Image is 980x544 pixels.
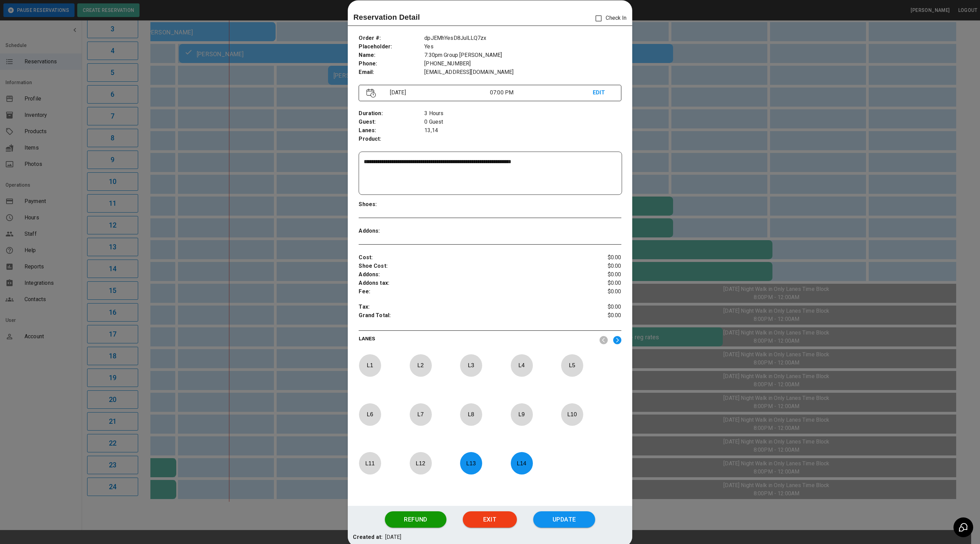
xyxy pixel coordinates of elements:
[510,406,533,422] p: L 9
[359,135,424,143] p: Product :
[359,357,381,373] p: L 1
[359,60,424,68] p: Phone :
[359,406,381,422] p: L 6
[460,455,482,471] p: L 13
[561,406,583,422] p: L 10
[359,34,424,43] p: Order # :
[359,287,577,296] p: Fee :
[460,406,482,422] p: L 8
[490,89,593,97] p: 07:00 PM
[359,43,424,51] p: Placeholder :
[387,89,490,97] p: [DATE]
[577,311,621,322] p: $0.00
[577,303,621,311] p: $0.00
[600,336,608,344] img: nav_left.svg
[577,270,621,279] p: $0.00
[353,533,382,542] p: Created at:
[359,270,577,279] p: Addons :
[359,279,577,287] p: Addons tax :
[353,12,420,23] p: Reservation Detail
[359,253,577,262] p: Cost :
[409,357,432,373] p: L 2
[577,287,621,296] p: $0.00
[424,34,621,43] p: dpJEMhYesD8JulLLQ7zx
[359,109,424,118] p: Duration :
[510,455,533,471] p: L 14
[359,126,424,135] p: Lanes :
[424,118,621,126] p: 0 Guest
[359,335,594,345] p: LANES
[385,533,401,542] p: [DATE]
[409,455,432,471] p: L 12
[359,51,424,60] p: Name :
[424,109,621,118] p: 3 Hours
[593,89,613,97] p: EDIT
[424,60,621,68] p: [PHONE_NUMBER]
[577,253,621,262] p: $0.00
[359,303,577,311] p: Tax :
[577,279,621,287] p: $0.00
[359,118,424,126] p: Guest :
[591,11,626,26] p: Check In
[359,311,577,322] p: Grand Total :
[613,336,621,344] img: right.svg
[424,126,621,135] p: 13,14
[359,262,577,270] p: Shoe Cost :
[424,68,621,77] p: [EMAIL_ADDRESS][DOMAIN_NAME]
[409,406,432,422] p: L 7
[510,357,533,373] p: L 4
[366,89,376,98] img: Vector
[359,200,424,209] p: Shoes :
[424,43,621,51] p: Yes
[460,357,482,373] p: L 3
[577,262,621,270] p: $0.00
[359,68,424,77] p: Email :
[359,227,424,235] p: Addons :
[385,511,446,528] button: Refund
[359,455,381,471] p: L 11
[561,357,583,373] p: L 5
[533,511,595,528] button: Update
[463,511,517,528] button: Exit
[424,51,621,60] p: 7:30pm Group [PERSON_NAME]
